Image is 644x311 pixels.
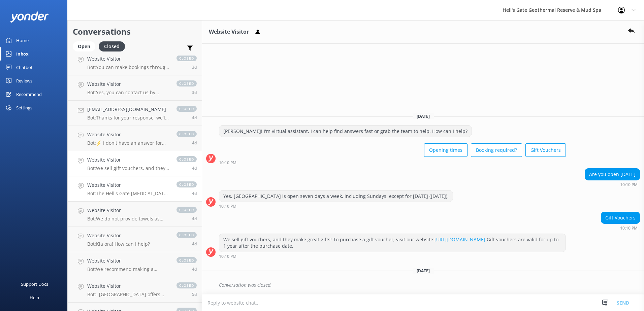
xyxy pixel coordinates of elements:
span: Sep 20 2025 12:32am (UTC +12:00) Pacific/Auckland [192,115,197,120]
p: Bot: Thanks for your response, we'll get back to you as soon as we can during opening hours. [87,115,170,121]
h4: Website Visitor [87,232,150,239]
h4: Website Visitor [87,80,170,88]
span: Sep 19 2025 12:52pm (UTC +12:00) Pacific/Auckland [192,266,197,272]
a: Website VisitorBot:Kia ora! How can I help?closed4d [68,227,202,252]
span: Sep 20 2025 12:16pm (UTC +12:00) Pacific/Auckland [192,90,197,95]
div: 2025-09-22T10:07:40.926 [206,279,640,291]
div: Sep 19 2025 10:10pm (UTC +12:00) Pacific/Auckland [585,182,640,187]
h4: Website Visitor [87,282,170,290]
strong: 10:10 PM [620,226,638,230]
div: Yes, [GEOGRAPHIC_DATA] is open seven days a week, including Sundays, except for [DATE] ([DATE]). [219,191,453,202]
h4: Website Visitor [87,181,170,189]
span: closed [176,131,197,137]
div: Inbox [16,47,29,61]
span: closed [176,156,197,162]
span: closed [176,106,197,112]
h3: Website Visitor [209,28,249,36]
h4: [EMAIL_ADDRESS][DOMAIN_NAME] [87,106,170,113]
div: Support Docs [21,277,48,291]
div: Sep 19 2025 10:10pm (UTC +12:00) Pacific/Auckland [219,160,566,165]
a: [URL][DOMAIN_NAME]. [434,236,487,243]
a: Website VisitorBot:We sell gift vouchers, and they make great gifts! To purchase a gift voucher, ... [68,151,202,176]
span: Sep 20 2025 12:24pm (UTC +12:00) Pacific/Auckland [192,64,197,70]
div: Gift Vouchers [601,212,640,223]
span: closed [176,80,197,87]
p: Bot: Kia ora! How can I help? [87,241,150,247]
span: closed [176,257,197,263]
div: Sep 19 2025 10:10pm (UTC +12:00) Pacific/Auckland [219,204,453,208]
span: Sep 19 2025 03:29pm (UTC +12:00) Pacific/Auckland [192,241,197,247]
span: Sep 19 2025 10:10pm (UTC +12:00) Pacific/Auckland [192,165,197,171]
a: Website VisitorBot:Yes, you can contact us by phone at [PHONE_NUMBER] if you are calling from wit... [68,75,202,101]
div: We sell gift vouchers, and they make great gifts! To purchase a gift voucher, visit our website: ... [219,234,566,252]
h2: Conversations [73,25,197,38]
span: closed [176,232,197,238]
span: [DATE] [413,268,434,274]
span: Sep 19 2025 06:44pm (UTC +12:00) Pacific/Auckland [192,216,197,221]
div: Home [16,34,29,47]
strong: 10:10 PM [219,161,236,165]
span: closed [176,181,197,187]
div: Are you open [DATE] [585,169,640,180]
button: Opening times [424,143,468,157]
a: Website VisitorBot:You can make bookings through our website at [URL][DOMAIN_NAME] or [URL][DOMAI... [68,50,202,75]
a: Website VisitorBot:⚡ I don't have an answer for that in my knowledge base. Please try and rephras... [68,126,202,151]
strong: 10:10 PM [620,183,638,187]
span: Sep 19 2025 04:45am (UTC +12:00) Pacific/Auckland [192,291,197,297]
div: Recommend [16,88,42,101]
p: Bot: We sell gift vouchers, and they make great gifts! To purchase a gift voucher, visit our webs... [87,165,170,171]
h4: Website Visitor [87,207,170,214]
button: Booking required? [471,143,522,157]
div: Chatbot [16,61,33,74]
span: closed [176,207,197,213]
div: Closed [99,41,125,51]
a: Website VisitorBot:We do not provide towels as part of the entrance price; however, these can be ... [68,202,202,227]
p: Bot: ⚡ I don't have an answer for that in my knowledge base. Please try and rephrase your questio... [87,140,170,146]
span: Sep 19 2025 10:46pm (UTC +12:00) Pacific/Auckland [192,140,197,146]
div: Open [73,41,95,51]
a: Open [73,42,99,50]
p: Bot: We do not provide towels as part of the entrance price; however, these can be hired from rec... [87,216,170,222]
a: Website VisitorBot:The Hell's Gate [MEDICAL_DATA] and Spas prices are: Adult (16+yrs) NZ$90 per p... [68,176,202,202]
button: Gift Vouchers [525,143,566,157]
div: Help [30,291,39,304]
h4: Website Visitor [87,156,170,164]
span: closed [176,282,197,288]
a: Closed [99,42,128,50]
div: Reviews [16,74,32,88]
p: Bot: Yes, you can contact us by phone at [PHONE_NUMBER] if you are calling from within [GEOGRAPHI... [87,90,170,96]
a: [EMAIL_ADDRESS][DOMAIN_NAME]Bot:Thanks for your response, we'll get back to you as soon as we can... [68,101,202,126]
p: Bot: The Hell's Gate [MEDICAL_DATA] and Spas prices are: Adult (16+yrs) NZ$90 per person, Child (... [87,191,170,197]
strong: 10:10 PM [219,204,236,208]
p: Bot: You can make bookings through our website at [URL][DOMAIN_NAME] or [URL][DOMAIN_NAME]. If yo... [87,64,170,70]
a: Website VisitorBot:- [GEOGRAPHIC_DATA] offers complimentary guided tours daily at 10:30am and 2:3... [68,277,202,303]
div: Sep 19 2025 10:10pm (UTC +12:00) Pacific/Auckland [601,226,640,230]
a: Website VisitorBot:We recommend making a booking online in advance to avoid disappointment. Howev... [68,252,202,277]
h4: Website Visitor [87,131,170,138]
div: Conversation was closed. [219,279,640,291]
div: Settings [16,101,32,114]
img: yonder-white-logo.png [10,11,49,23]
span: closed [176,55,197,61]
h4: Website Visitor [87,257,170,265]
div: [PERSON_NAME]! I'm virtual assistant, I can help find answers fast or grab the team to help. How ... [219,126,472,137]
p: Bot: - [GEOGRAPHIC_DATA] offers complimentary guided tours daily at 10:30am and 2:30pm, subject t... [87,291,170,298]
h4: Website Visitor [87,55,170,63]
div: Sep 19 2025 10:10pm (UTC +12:00) Pacific/Auckland [219,254,566,258]
strong: 10:10 PM [219,254,236,258]
p: Bot: We recommend making a booking online in advance to avoid disappointment. However, walk-ins a... [87,266,170,272]
span: Sep 19 2025 07:32pm (UTC +12:00) Pacific/Auckland [192,191,197,196]
span: [DATE] [413,113,434,119]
